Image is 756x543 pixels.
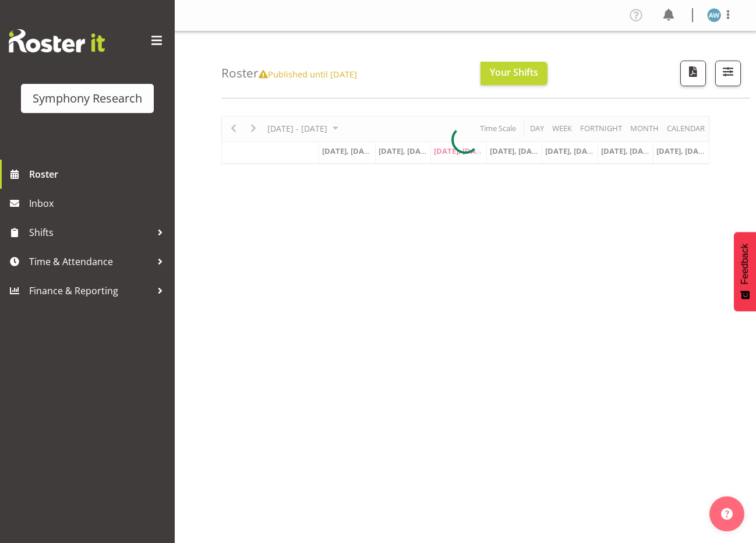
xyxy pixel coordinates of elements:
[715,61,741,86] button: Filter Shifts
[259,68,357,80] span: Published until [DATE]
[29,165,169,183] span: Roster
[490,66,538,79] span: Your Shifts
[29,253,151,270] span: Time & Attendance
[481,62,547,85] button: Your Shifts
[734,232,756,311] button: Feedback - Show survey
[721,508,733,520] img: help-xxl-2.png
[740,244,750,284] span: Feedback
[9,29,105,52] img: Rosterit website logo
[29,282,151,299] span: Finance & Reporting
[33,90,142,107] div: Symphony Research
[707,8,721,22] img: angela-ward1839.jpg
[29,224,151,241] span: Shifts
[29,195,169,212] span: Inbox
[680,61,706,86] button: Download a PDF of the roster according to the set date range.
[221,66,357,80] h4: Roster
